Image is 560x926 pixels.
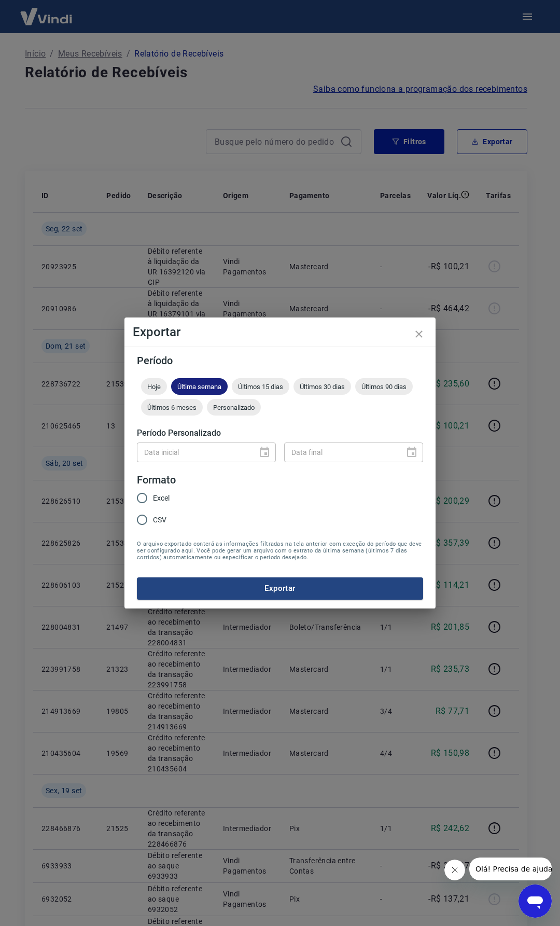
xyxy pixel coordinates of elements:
div: Últimos 15 dias [232,378,289,395]
legend: Formato [137,473,176,488]
span: Últimos 15 dias [232,383,289,391]
iframe: Mensagem da empresa [469,858,552,880]
span: Excel [153,493,170,504]
input: DD/MM/YYYY [284,443,397,462]
h5: Período Personalizado [137,428,423,438]
h5: Período [137,355,423,366]
h4: Exportar [133,326,427,338]
div: Personalizado [207,399,261,416]
div: Últimos 30 dias [293,378,351,395]
span: Últimos 90 dias [355,383,413,391]
span: Hoje [141,383,167,391]
div: Últimos 6 meses [141,399,203,416]
div: Últimos 90 dias [355,378,413,395]
button: close [407,322,431,347]
span: O arquivo exportado conterá as informações filtradas na tela anterior com exceção do período que ... [137,541,423,561]
span: Olá! Precisa de ajuda? [6,7,87,16]
span: CSV [153,515,166,526]
div: Hoje [141,378,167,395]
span: Últimos 6 meses [141,404,203,411]
input: DD/MM/YYYY [137,443,250,462]
div: Última semana [171,378,228,395]
iframe: Fechar mensagem [444,860,465,880]
span: Últimos 30 dias [293,383,351,391]
span: Última semana [171,383,228,391]
span: Personalizado [207,404,261,411]
iframe: Botão para abrir a janela de mensagens [519,884,552,918]
button: Exportar [137,577,423,599]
